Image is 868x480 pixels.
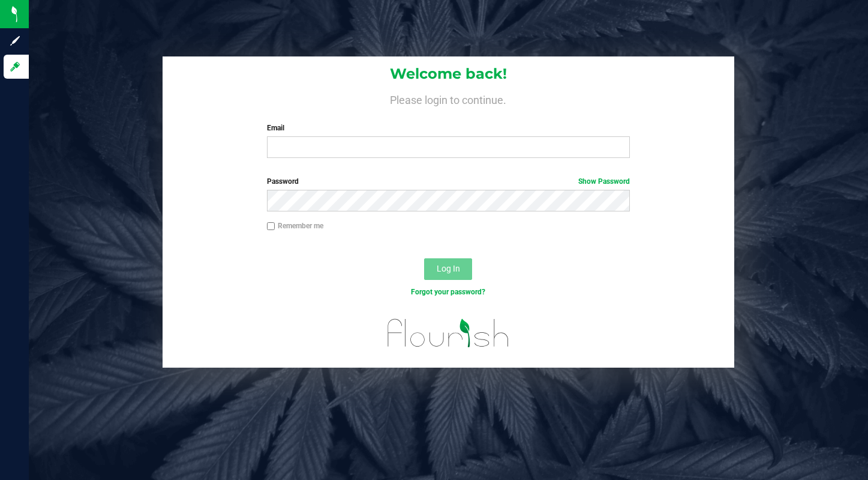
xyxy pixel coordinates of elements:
[411,288,485,296] a: Forgot your password?
[267,222,275,231] input: Remember me
[267,220,323,231] label: Remember me
[437,264,460,273] span: Log In
[578,177,630,186] a: Show Password
[267,177,299,186] span: Password
[9,35,21,47] inline-svg: Sign up
[377,310,519,356] img: flourish_logo.svg
[9,61,21,73] inline-svg: Log in
[424,258,472,280] button: Log In
[267,123,630,133] label: Email
[163,91,734,106] h4: Please login to continue.
[163,66,734,82] h1: Welcome back!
